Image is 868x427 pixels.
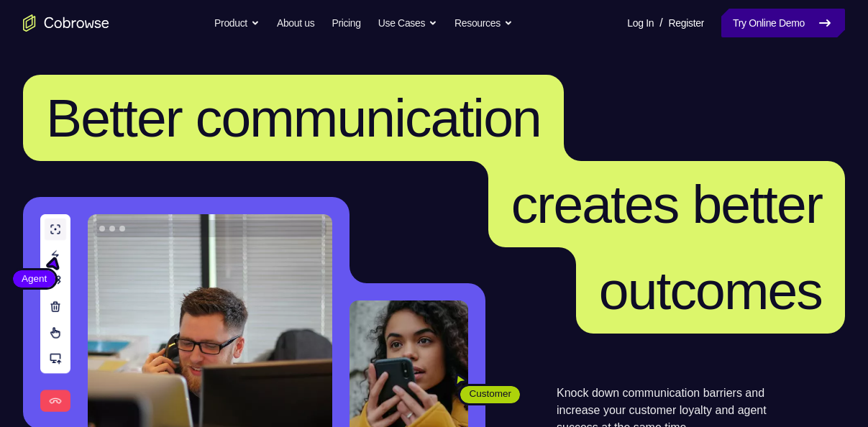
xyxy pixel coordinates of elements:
span: outcomes [599,260,822,321]
a: About us [277,9,314,37]
button: Use Cases [378,9,437,37]
button: Resources [454,9,513,37]
button: Product [214,9,260,37]
a: Register [669,9,704,37]
a: Log In [627,9,654,37]
span: Better communication [46,88,541,148]
span: / [659,14,662,32]
a: Pricing [332,9,360,37]
a: Go to the home page [23,14,109,32]
span: creates better [511,174,822,234]
a: Try Online Demo [721,9,845,37]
